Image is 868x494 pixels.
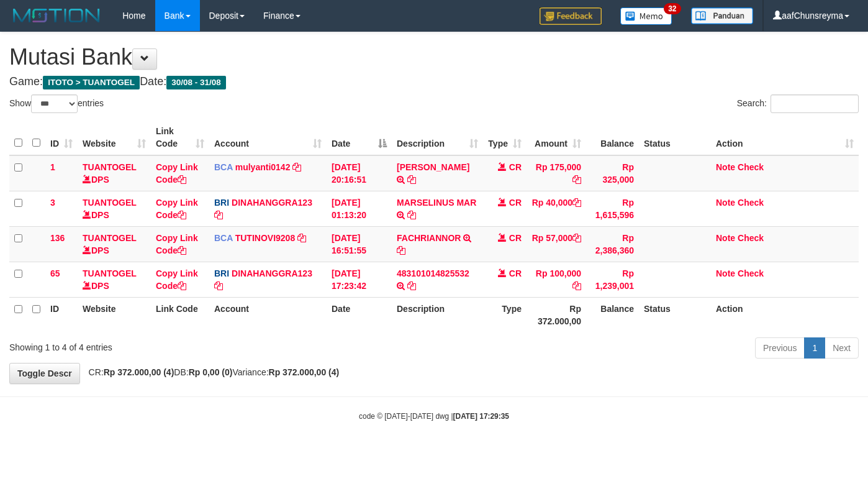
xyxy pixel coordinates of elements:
[483,297,527,332] th: Type
[156,233,198,255] a: Copy Link Code
[804,337,825,359] a: 1
[397,162,469,172] a: [PERSON_NAME]
[214,210,223,220] a: Copy DINAHANGGRA123 to clipboard
[711,120,859,155] th: Action: activate to sort column ascending
[509,268,522,278] span: CR
[232,268,312,278] a: DINAHANGGRA123
[327,155,392,191] td: [DATE] 20:16:51
[620,7,672,25] img: Button%20Memo.svg
[716,198,735,208] a: Note
[78,226,151,262] td: DPS
[527,297,586,332] th: Rp 372.000,00
[151,297,209,332] th: Link Code
[50,233,65,243] span: 136
[214,268,229,278] span: BRI
[232,198,312,208] a: DINAHANGGRA123
[9,336,353,354] div: Showing 1 to 4 of 4 entries
[83,162,137,172] a: TUANTOGEL
[214,281,223,291] a: Copy DINAHANGGRA123 to clipboard
[397,268,469,278] a: 483101014825532
[392,120,483,155] th: Description: activate to sort column ascending
[738,162,764,172] a: Check
[189,367,233,377] strong: Rp 0,00 (0)
[572,198,581,208] a: Copy Rp 40,000 to clipboard
[9,94,104,113] label: Show entries
[83,198,137,208] a: TUANTOGEL
[31,94,78,113] select: Showentries
[327,120,392,155] th: Date: activate to sort column descending
[214,198,229,208] span: BRI
[156,162,198,185] a: Copy Link Code
[9,45,859,70] h1: Mutasi Bank
[235,162,291,172] a: mulyanti0142
[572,233,581,243] a: Copy Rp 57,000 to clipboard
[78,155,151,191] td: DPS
[586,191,639,226] td: Rp 1,615,596
[572,175,581,185] a: Copy Rp 175,000 to clipboard
[166,76,226,89] span: 30/08 - 31/08
[483,120,527,155] th: Type: activate to sort column ascending
[586,226,639,262] td: Rp 2,386,360
[664,3,680,14] span: 32
[453,412,509,421] strong: [DATE] 17:29:35
[78,120,151,155] th: Website: activate to sort column ascending
[292,162,301,172] a: Copy mulyanti0142 to clipboard
[586,155,639,191] td: Rp 325,000
[407,281,416,291] a: Copy 483101014825532 to clipboard
[209,297,327,332] th: Account
[527,262,586,297] td: Rp 100,000
[572,281,581,291] a: Copy Rp 100,000 to clipboard
[209,120,327,155] th: Account: activate to sort column ascending
[586,120,639,155] th: Balance
[327,297,392,332] th: Date
[586,297,639,332] th: Balance
[771,94,859,113] input: Search:
[738,233,764,243] a: Check
[156,268,198,291] a: Copy Link Code
[738,198,764,208] a: Check
[716,268,735,278] a: Note
[104,367,174,377] strong: Rp 372.000,00 (4)
[83,233,137,243] a: TUANTOGEL
[527,120,586,155] th: Amount: activate to sort column ascending
[509,162,522,172] span: CR
[711,297,859,332] th: Action
[45,120,78,155] th: ID: activate to sort column ascending
[327,262,392,297] td: [DATE] 17:23:42
[397,233,461,243] a: FACHRIANNOR
[755,337,805,359] a: Previous
[78,262,151,297] td: DPS
[327,226,392,262] td: [DATE] 16:51:55
[83,367,340,377] span: CR: DB: Variance:
[586,262,639,297] td: Rp 1,239,001
[397,245,405,255] a: Copy FACHRIANNOR to clipboard
[45,297,78,332] th: ID
[214,162,233,172] span: BCA
[269,367,340,377] strong: Rp 372.000,00 (4)
[639,297,711,332] th: Status
[297,233,306,243] a: Copy TUTINOVI9208 to clipboard
[407,175,416,185] a: Copy JAJA JAHURI to clipboard
[43,76,140,89] span: ITOTO > TUANTOGEL
[9,6,104,25] img: MOTION_logo.png
[359,412,509,421] small: code © [DATE]-[DATE] dwg |
[151,120,209,155] th: Link Code: activate to sort column ascending
[50,198,55,208] span: 3
[83,268,137,278] a: TUANTOGEL
[509,233,522,243] span: CR
[9,363,80,384] a: Toggle Descr
[527,191,586,226] td: Rp 40,000
[397,198,476,208] a: MARSELINUS MAR
[392,297,483,332] th: Description
[78,191,151,226] td: DPS
[50,162,55,172] span: 1
[214,233,233,243] span: BCA
[737,94,859,113] label: Search:
[738,268,764,278] a: Check
[527,155,586,191] td: Rp 175,000
[9,76,859,88] h4: Game: Date:
[825,337,859,359] a: Next
[407,210,416,220] a: Copy MARSELINUS MAR to clipboard
[639,120,711,155] th: Status
[691,7,753,24] img: panduan.png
